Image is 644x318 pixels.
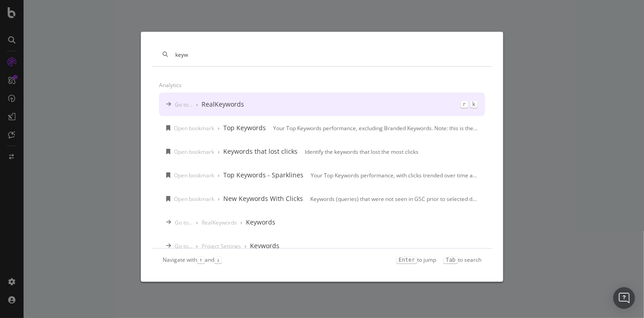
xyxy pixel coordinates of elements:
div: Open bookmark [174,124,214,132]
div: to search [443,256,481,264]
div: Keywords that lost clicks [223,147,298,156]
div: Go to... [175,101,192,108]
div: › [196,219,198,226]
div: Keywords [250,241,279,250]
kbd: r [461,101,468,108]
div: to jump [396,256,436,264]
div: Identify the keywords that lost the most clicks [305,148,418,156]
kbd: ↑ [197,256,205,264]
div: › [218,195,220,203]
div: › [245,242,246,250]
div: modal [141,32,503,282]
div: Project Settings [202,242,241,250]
div: › [196,101,198,108]
div: › [218,171,220,179]
input: Type a command or search… [175,51,481,59]
div: Open bookmark [174,171,214,179]
div: RealKeywords [202,100,244,109]
kbd: Tab [443,256,458,264]
div: Analytics [159,78,485,93]
div: Your Top Keywords performance, with clicks trended over time as Sparklines. Note: Branded Keyword... [311,171,478,179]
div: Go to... [175,219,192,226]
kbd: Enter [396,256,417,264]
div: Top Keywords [223,123,266,132]
div: Open Intercom Messenger [613,287,635,309]
kbd: ↓ [214,256,222,264]
div: Top Keywords - Sparklines [223,171,303,180]
div: › [196,242,198,250]
div: Keywords (queries) that were not seen in GSC prior to selected date range, with clicks [310,195,478,203]
div: › [240,219,242,226]
div: Keywords [246,218,275,227]
kbd: k [470,101,478,108]
div: › [218,148,220,156]
div: › [218,124,220,132]
div: RealKeywords [202,219,237,226]
div: Open bookmark [174,195,214,203]
div: Your Top Keywords performance, excluding Branded Keywords. Note: this is the default Keywords Exp... [273,124,478,132]
div: Open bookmark [174,148,214,156]
div: New Keywords With Clicks [223,194,303,203]
div: Navigate with and [163,256,222,264]
div: Go to... [175,242,192,250]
